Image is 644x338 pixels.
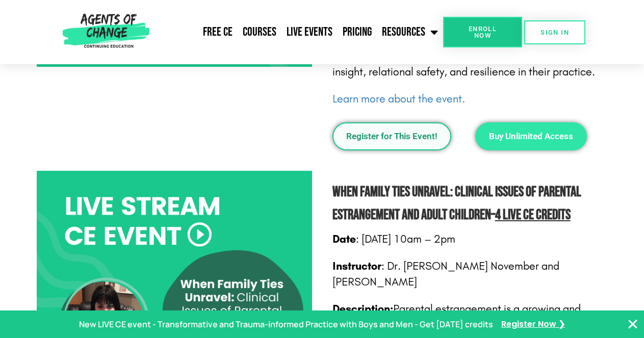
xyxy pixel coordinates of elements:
a: Register Now ❯ [501,317,565,332]
b: When Family Ties Unravel: Clinical Issues of Parental Estrangement and Adult Children [332,184,581,223]
strong: Description: [332,302,393,316]
span: Enroll Now [459,25,506,39]
span: SIGN IN [540,29,569,36]
h2: – [332,181,598,227]
span: Buy Unlimited Access [489,132,573,141]
p: : [DATE] 10am – 2pm [332,231,598,247]
a: Enroll Now [443,17,522,47]
a: SIGN IN [524,20,585,44]
button: Close Banner [627,318,639,330]
nav: Menu [153,19,443,45]
a: Buy Unlimited Access [475,122,587,150]
a: Resources [377,19,443,45]
a: Register for This Event! [332,122,451,150]
span: Register for This Event! [346,132,437,141]
a: Live Events [281,19,338,45]
a: Learn more about the event. [332,92,465,106]
strong: Date [332,232,356,246]
p: New LIVE CE event - Transformative and Trauma-informed Practice with Boys and Men - Get [DATE] cr... [79,317,493,332]
a: Courses [238,19,281,45]
strong: Instructor [332,259,381,273]
a: Pricing [338,19,377,45]
p: : Dr. [PERSON_NAME] November and [PERSON_NAME] [332,258,598,290]
span: 4 Live CE Credits [495,206,571,223]
a: Free CE [198,19,238,45]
